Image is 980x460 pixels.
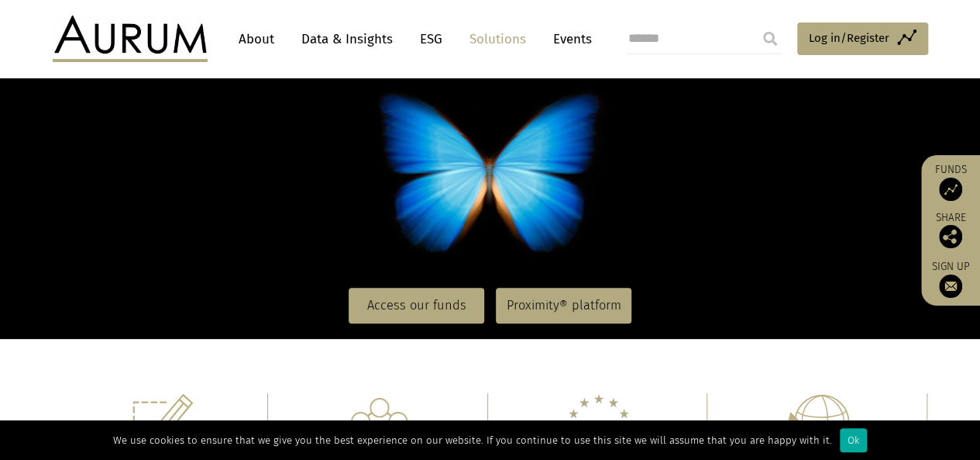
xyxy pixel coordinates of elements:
span: Log in/Register [809,29,889,47]
img: Share this post [939,225,962,248]
a: Events [545,25,592,54]
input: Submit [755,23,786,54]
a: Data & Insights [294,25,401,54]
a: Log in/Register [797,22,928,55]
a: About [231,25,282,54]
a: Access our funds [349,288,484,323]
img: Sign up to our newsletter [939,275,962,298]
a: ESG [412,25,450,54]
a: Solutions [462,25,534,54]
div: Ok [840,428,867,452]
img: Aurum [53,16,208,62]
a: Proximity® platform [496,288,631,323]
img: Access Funds [939,178,962,201]
a: Sign up [929,260,972,298]
a: Funds [929,163,972,201]
div: Share [929,213,972,248]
